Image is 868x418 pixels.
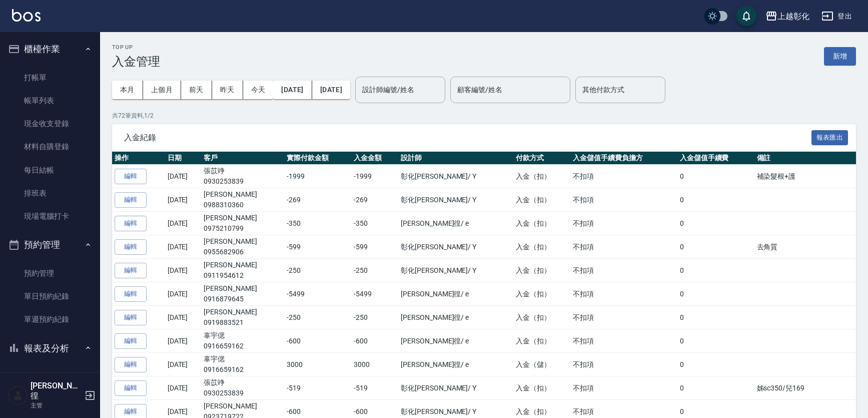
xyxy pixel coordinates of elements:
td: -1999 [284,165,351,188]
td: 不扣項 [570,282,677,306]
h3: 入金管理 [112,55,160,69]
td: -600 [351,329,398,353]
td: 0 [677,376,754,400]
button: 登出 [817,7,856,26]
td: [DATE] [165,165,201,188]
h5: [PERSON_NAME]徨 [31,381,82,401]
td: -599 [351,235,398,259]
td: 入金（扣） [513,188,570,212]
td: 入金（扣） [513,376,570,400]
a: 每日結帳 [4,159,96,182]
td: -350 [284,212,351,235]
td: [PERSON_NAME] [201,235,284,259]
td: -250 [284,259,351,282]
th: 實際付款金額 [284,152,351,165]
img: Person [8,385,28,405]
a: 報表匯出 [811,132,848,142]
td: -600 [284,329,351,353]
p: 0988310360 [204,200,282,210]
td: [PERSON_NAME] [201,306,284,329]
p: 0916879645 [204,294,282,304]
td: [DATE] [165,306,201,329]
td: 0 [677,188,754,212]
p: 0916659162 [204,341,282,351]
td: [DATE] [165,235,201,259]
td: 不扣項 [570,259,677,282]
td: [PERSON_NAME]徨 / e [398,282,513,306]
td: -250 [284,306,351,329]
th: 設計師 [398,152,513,165]
a: 帳單列表 [4,89,96,112]
p: 0930253839 [204,176,282,187]
button: 編輯 [115,216,147,231]
a: 新增 [824,51,856,61]
button: [DATE] [312,81,350,99]
button: 昨天 [212,81,243,99]
td: [DATE] [165,329,201,353]
p: 0975210799 [204,223,282,234]
th: 備註 [754,152,856,165]
td: 0 [677,353,754,376]
td: [DATE] [165,212,201,235]
th: 日期 [165,152,201,165]
td: 0 [677,306,754,329]
td: [PERSON_NAME]徨 / e [398,353,513,376]
span: 入金紀錄 [124,133,811,143]
th: 入金儲值手續費負擔方 [570,152,677,165]
button: 編輯 [115,380,147,396]
a: 打帳單 [4,66,96,89]
p: 0916659162 [204,364,282,375]
td: 入金（扣） [513,165,570,188]
button: 編輯 [115,333,147,349]
td: -269 [284,188,351,212]
button: 報表匯出 [811,130,848,146]
div: 上越彰化 [777,10,809,23]
td: -5499 [284,282,351,306]
th: 入金金額 [351,152,398,165]
a: 排班表 [4,182,96,205]
button: 本月 [112,81,143,99]
button: 今天 [243,81,274,99]
td: [PERSON_NAME]徨 / e [398,212,513,235]
td: [PERSON_NAME] [201,282,284,306]
td: 入金（扣） [513,212,570,235]
button: 編輯 [115,310,147,325]
td: [DATE] [165,188,201,212]
button: 預約管理 [4,232,96,258]
button: 櫃檯作業 [4,36,96,62]
td: 彰化[PERSON_NAME] / Y [398,188,513,212]
td: 入金（儲） [513,353,570,376]
p: 0919883521 [204,317,282,328]
td: 入金（扣） [513,329,570,353]
td: [DATE] [165,376,201,400]
td: -519 [284,376,351,400]
td: 0 [677,329,754,353]
td: [PERSON_NAME] [201,188,284,212]
p: 主管 [31,401,82,410]
td: -250 [351,306,398,329]
td: 3000 [351,353,398,376]
button: 編輯 [115,286,147,302]
td: [PERSON_NAME] [201,259,284,282]
p: 共 72 筆資料, 1 / 2 [112,111,856,120]
h2: Top Up [112,44,160,51]
td: [DATE] [165,353,201,376]
button: 上個月 [143,81,181,99]
td: 不扣項 [570,212,677,235]
td: 入金（扣） [513,235,570,259]
button: 上越彰化 [761,6,813,27]
th: 客戶 [201,152,284,165]
td: -269 [351,188,398,212]
a: 報表目錄 [4,365,96,388]
a: 單日預約紀錄 [4,285,96,308]
td: 張苡竫 [201,376,284,400]
td: 不扣項 [570,165,677,188]
button: 報表及分析 [4,335,96,361]
td: -5499 [351,282,398,306]
td: -519 [351,376,398,400]
td: 張苡竫 [201,165,284,188]
td: 辜宇偲 [201,329,284,353]
a: 材料自購登錄 [4,135,96,158]
td: 彰化[PERSON_NAME] / Y [398,376,513,400]
button: 新增 [824,47,856,66]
